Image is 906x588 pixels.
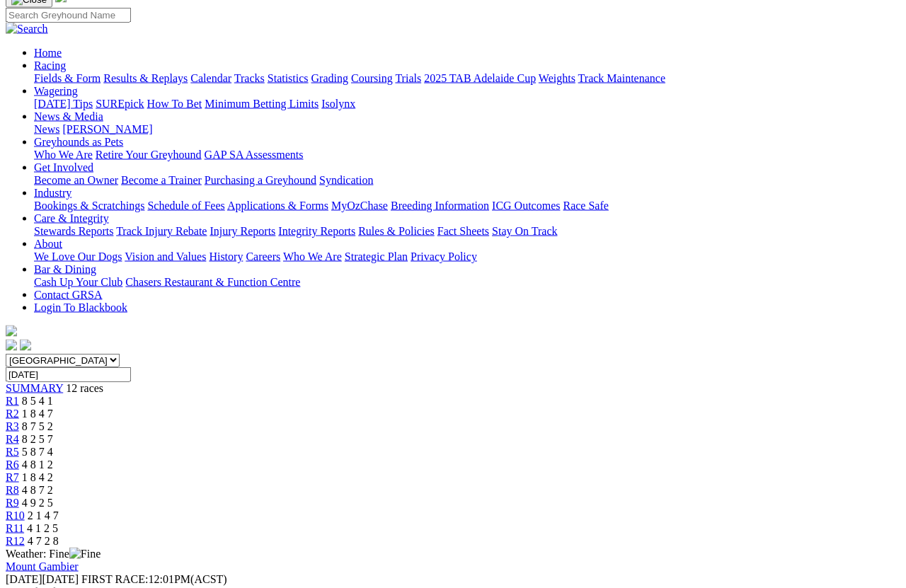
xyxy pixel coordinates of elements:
span: 4 1 2 5 [27,522,58,534]
div: About [34,250,900,263]
span: 8 7 5 2 [22,420,53,432]
div: Industry [34,200,900,212]
input: Search [6,8,131,23]
a: [PERSON_NAME] [62,123,152,135]
a: Applications & Forms [227,200,328,212]
img: Search [6,23,48,35]
a: Grading [311,72,348,84]
span: 8 2 5 7 [22,433,53,445]
a: Greyhounds as Pets [34,136,123,148]
a: Vision and Values [125,250,206,263]
a: Racing [34,59,66,71]
a: SUREpick [96,98,144,110]
a: Cash Up Your Club [34,276,122,288]
span: 1 8 4 7 [22,408,53,420]
div: Wagering [34,98,900,110]
a: Careers [246,250,280,263]
a: Tracks [234,72,265,84]
a: Mount Gambier [6,560,79,572]
a: R7 [6,471,19,483]
a: MyOzChase [331,200,388,212]
a: R2 [6,408,19,420]
a: Calendar [190,72,231,84]
span: R8 [6,484,19,496]
span: 12 races [66,382,103,394]
img: facebook.svg [6,340,17,351]
a: Syndication [319,174,373,186]
a: Industry [34,187,71,199]
a: Who We Are [283,250,342,263]
a: Strategic Plan [345,250,408,263]
a: Track Maintenance [578,72,665,84]
a: [DATE] Tips [34,98,93,110]
a: Race Safe [563,200,608,212]
div: Get Involved [34,174,900,187]
a: Become an Owner [34,174,118,186]
a: How To Bet [147,98,202,110]
div: News & Media [34,123,900,136]
a: Login To Blackbook [34,301,127,313]
span: 4 7 2 8 [28,535,59,547]
div: Bar & Dining [34,276,900,289]
a: Stewards Reports [34,225,113,237]
span: Weather: Fine [6,548,101,560]
span: FIRST RACE: [81,573,148,585]
span: 4 9 2 5 [22,497,53,509]
span: 1 8 4 2 [22,471,53,483]
a: Coursing [351,72,393,84]
a: Home [34,47,62,59]
a: R10 [6,509,25,521]
a: Get Involved [34,161,93,173]
a: Chasers Restaurant & Function Centre [125,276,300,288]
a: Schedule of Fees [147,200,224,212]
a: ICG Outcomes [492,200,560,212]
a: Minimum Betting Limits [205,98,319,110]
span: [DATE] [6,573,79,585]
a: About [34,238,62,250]
a: Breeding Information [391,200,489,212]
a: R4 [6,433,19,445]
a: Injury Reports [210,225,275,237]
a: Care & Integrity [34,212,109,224]
input: Select date [6,367,131,382]
img: logo-grsa-white.png [6,325,17,337]
a: Weights [539,72,575,84]
a: Integrity Reports [278,225,355,237]
a: Stay On Track [492,225,557,237]
a: R6 [6,459,19,471]
a: Purchasing a Greyhound [205,174,316,186]
a: Fact Sheets [437,225,489,237]
img: Fine [69,548,101,560]
a: Bookings & Scratchings [34,200,144,212]
a: Fields & Form [34,72,101,84]
span: 4 8 1 2 [22,459,53,471]
span: 8 5 4 1 [22,395,53,407]
a: R11 [6,522,24,534]
a: 2025 TAB Adelaide Cup [424,72,536,84]
a: GAP SA Assessments [205,149,304,161]
a: Who We Are [34,149,93,161]
div: Racing [34,72,900,85]
a: Results & Replays [103,72,188,84]
span: 2 1 4 7 [28,509,59,521]
span: 12:01PM(ACST) [81,573,227,585]
span: R5 [6,446,19,458]
a: R1 [6,395,19,407]
span: 4 8 7 2 [22,484,53,496]
a: R3 [6,420,19,432]
span: R12 [6,535,25,547]
span: R9 [6,497,19,509]
a: News & Media [34,110,103,122]
a: SUMMARY [6,382,63,394]
a: News [34,123,59,135]
a: Contact GRSA [34,289,102,301]
a: Wagering [34,85,78,97]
